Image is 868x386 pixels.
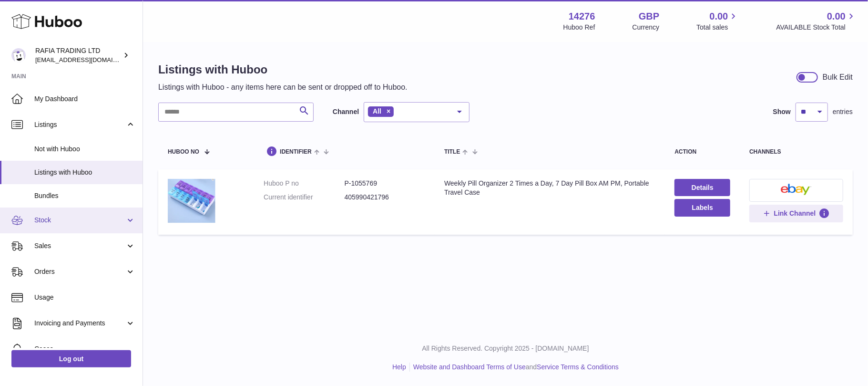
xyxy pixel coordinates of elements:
[158,62,408,77] h1: Listings with Huboo
[413,363,526,371] a: Website and Dashboard Terms of Use
[710,10,728,23] span: 0.00
[264,193,344,202] dt: Current identifier
[34,293,135,302] span: Usage
[537,363,619,371] a: Service Terms & Conditions
[34,344,135,354] span: Cases
[34,120,125,129] span: Listings
[563,23,595,32] div: Huboo Ref
[633,23,660,32] div: Currency
[34,267,125,276] span: Orders
[696,10,739,32] a: 0.00 Total sales
[264,179,344,188] dt: Huboo P no
[168,149,199,155] span: Huboo no
[34,216,125,225] span: Stock
[776,10,857,32] a: 0.00 AVAILABLE Stock Total
[34,145,135,154] span: Not with Huboo
[373,107,381,115] span: All
[749,205,843,222] button: Link Channel
[345,193,425,202] dd: 405990421796
[35,46,121,64] div: RAFIA TRADING LTD
[410,363,619,372] li: and
[639,10,659,23] strong: GBP
[773,107,791,116] label: Show
[444,179,655,197] div: Weekly Pill Organizer 2 Times a Day, 7 Day Pill Box AM PM, Portable Travel Case
[827,10,846,23] span: 0.00
[34,191,135,200] span: Bundles
[444,149,460,155] span: title
[11,48,26,63] img: azyofficial920@gmail.com
[34,94,135,104] span: My Dashboard
[345,179,425,188] dd: P-1055769
[749,149,843,155] div: channels
[392,363,406,371] a: Help
[35,56,140,63] span: [EMAIL_ADDRESS][DOMAIN_NAME]
[280,149,312,155] span: identifier
[34,241,125,250] span: Sales
[11,350,131,367] a: Log out
[569,10,595,23] strong: 14276
[158,82,408,93] p: Listings with Huboo - any items here can be sent or dropped off to Huboo.
[674,149,730,155] div: action
[674,199,730,216] button: Labels
[774,209,816,218] span: Link Channel
[781,184,812,195] img: ebay-small.png
[674,179,730,196] a: Details
[823,72,853,83] div: Bulk Edit
[168,179,215,223] img: Weekly Pill Organizer 2 Times a Day, 7 Day Pill Box AM PM, Portable Travel Case
[34,168,135,177] span: Listings with Huboo
[833,107,853,116] span: entries
[333,107,359,116] label: Channel
[776,23,857,32] span: AVAILABLE Stock Total
[696,23,739,32] span: Total sales
[151,344,860,353] p: All Rights Reserved. Copyright 2025 - [DOMAIN_NAME]
[34,319,125,328] span: Invoicing and Payments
